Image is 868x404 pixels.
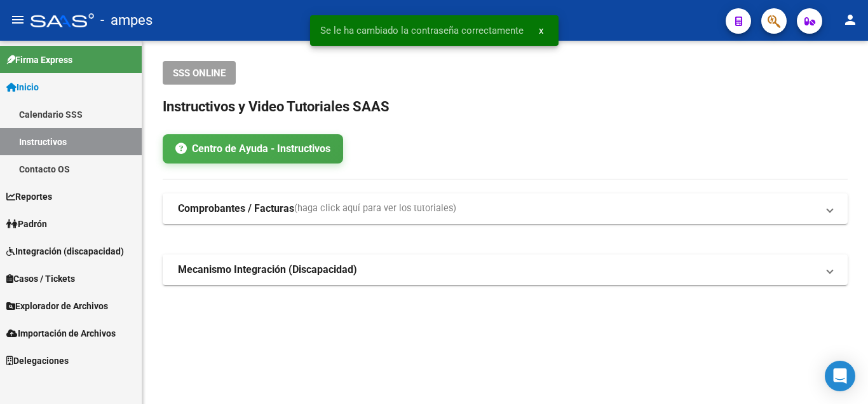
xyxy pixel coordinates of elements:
mat-icon: person [843,12,858,27]
span: - ampes [100,6,153,34]
span: SSS ONLINE [173,67,226,79]
span: Casos / Tickets [6,272,75,286]
span: Inicio [6,80,39,94]
h2: Instructivos y Video Tutoriales SAAS [163,95,848,119]
span: Delegaciones [6,354,69,368]
span: Integración (discapacidad) [6,244,124,258]
span: Reportes [6,190,52,204]
span: x [539,25,543,36]
span: Padrón [6,217,47,231]
span: (haga click aquí para ver los tutoriales) [294,202,456,216]
span: Importación de Archivos [6,326,116,340]
button: x [529,19,553,42]
span: Firma Express [6,53,72,67]
div: Open Intercom Messenger [825,361,855,391]
span: Explorador de Archivos [6,299,108,313]
mat-icon: menu [10,12,25,27]
span: Se le ha cambiado la contraseña correctamente [320,24,524,37]
mat-expansion-panel-header: Comprobantes / Facturas(haga click aquí para ver los tutoriales) [163,193,848,224]
strong: Comprobantes / Facturas [178,202,294,216]
mat-expansion-panel-header: Mecanismo Integración (Discapacidad) [163,254,848,285]
strong: Mecanismo Integración (Discapacidad) [178,263,357,277]
a: Centro de Ayuda - Instructivos [163,134,343,164]
button: SSS ONLINE [163,61,236,85]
